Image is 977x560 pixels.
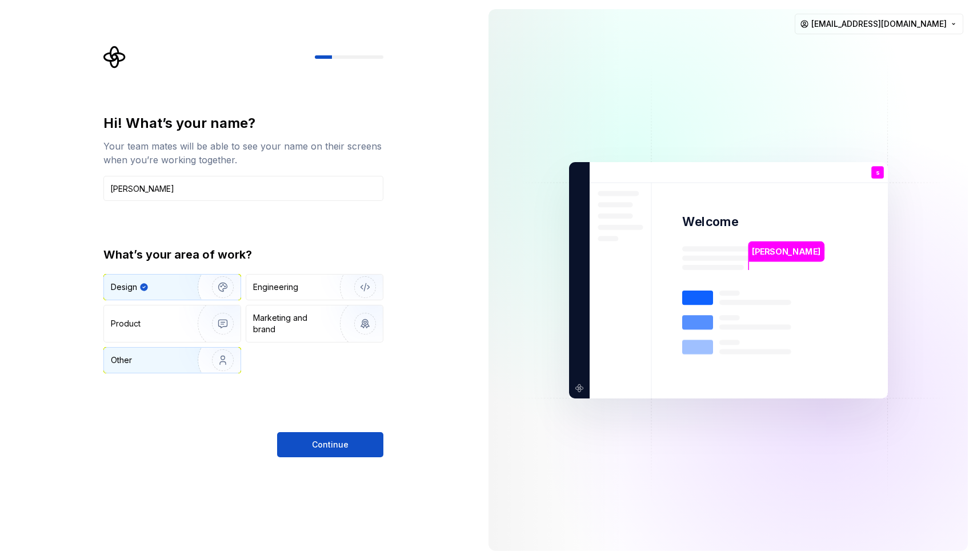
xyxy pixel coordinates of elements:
[682,213,738,230] p: Welcome
[795,14,963,34] button: [EMAIL_ADDRESS][DOMAIN_NAME]
[103,46,126,69] svg: Supernova Logo
[312,439,349,450] span: Continue
[111,318,141,329] div: Product
[253,312,330,335] div: Marketing and brand
[103,176,383,201] input: Han Solo
[111,354,132,366] div: Other
[103,114,383,132] div: Hi! What’s your name?
[111,281,137,293] div: Design
[103,247,383,263] div: What’s your area of work?
[103,139,383,167] div: Your team mates will be able to see your name on their screens when you’re working together.
[875,169,879,175] p: s
[253,281,298,293] div: Engineering
[811,18,947,30] span: [EMAIL_ADDRESS][DOMAIN_NAME]
[752,245,820,257] p: [PERSON_NAME]
[277,432,383,457] button: Continue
